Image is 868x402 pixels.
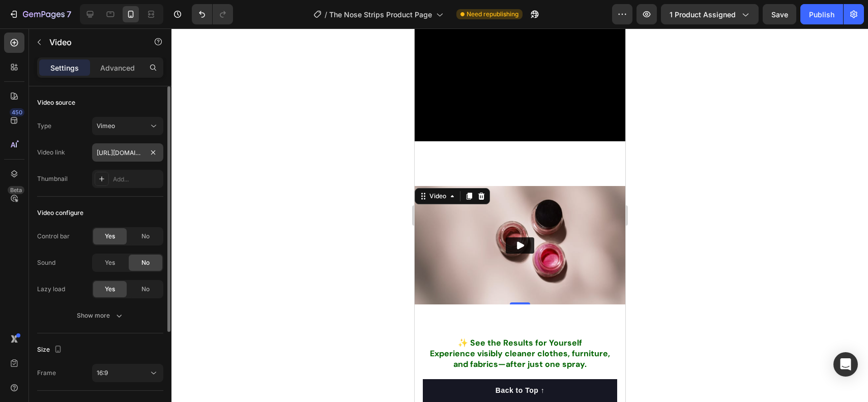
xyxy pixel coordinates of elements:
[467,10,518,19] span: Need republishing
[771,10,788,19] span: Save
[37,121,51,131] div: Type
[192,4,233,24] div: Undo/Redo
[141,258,150,267] span: No
[415,28,625,402] iframe: Design area
[105,258,115,267] span: Yes
[37,285,65,294] div: Lazy load
[67,8,71,20] p: 7
[77,311,124,321] div: Show more
[141,285,150,294] span: No
[10,108,24,116] div: 450
[37,368,56,378] div: Frame
[325,9,327,20] span: /
[4,4,76,24] button: 7
[800,4,843,24] button: Publish
[8,186,24,194] div: Beta
[37,306,163,325] button: Show more
[105,285,115,294] span: Yes
[37,208,83,218] div: Video configure
[670,9,736,20] span: 1 product assigned
[113,175,161,184] div: Add...
[92,143,163,162] input: Insert video url here
[37,148,65,157] div: Video link
[763,4,796,24] button: Save
[37,98,75,107] div: Video source
[97,122,115,130] span: Vimeo
[329,9,432,20] span: The Nose Strips Product Page
[92,364,163,382] button: 16:9
[661,4,759,24] button: 1 product assigned
[50,63,79,73] p: Settings
[97,369,108,377] span: 16:9
[37,343,64,357] div: Size
[833,352,858,377] div: Open Intercom Messenger
[809,9,834,20] div: Publish
[37,174,68,183] div: Thumbnail
[92,117,163,135] button: Vimeo
[100,63,135,73] p: Advanced
[141,232,150,241] span: No
[37,258,55,267] div: Sound
[49,36,136,48] p: Video
[105,232,115,241] span: Yes
[37,232,70,241] div: Control bar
